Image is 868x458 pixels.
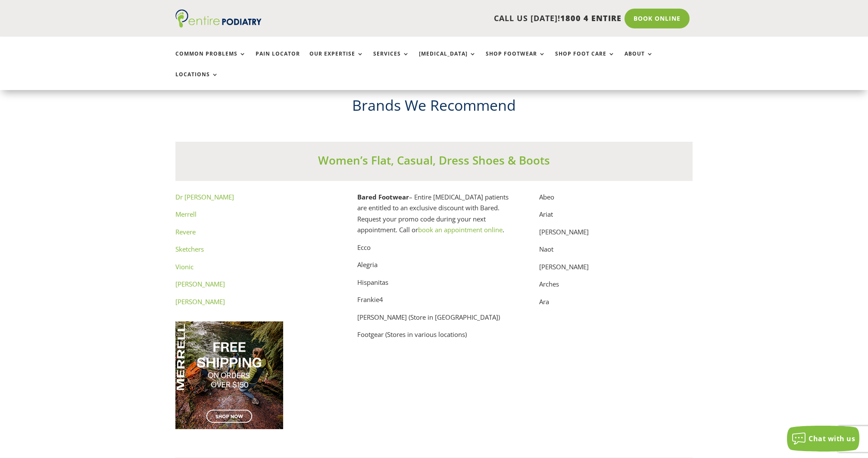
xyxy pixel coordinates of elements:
[175,51,246,69] a: Common Problems
[175,21,262,29] a: Entire Podiatry
[175,245,204,253] a: Sketchers
[373,51,409,69] a: Services
[175,262,194,271] a: Vionic
[357,242,511,260] p: Ecco
[175,9,262,28] img: logo (1)
[357,192,511,242] p: – Entire [MEDICAL_DATA] patients are entitled to an exclusive discount with Bared. Request your p...
[175,210,197,218] a: Merrell
[624,51,653,69] a: About
[309,51,364,69] a: Our Expertise
[175,280,225,288] a: [PERSON_NAME]
[539,296,693,308] p: Ara
[555,51,615,69] a: Shop Foot Care
[539,244,693,262] p: Naot
[295,13,621,24] p: CALL US [DATE]!
[357,193,409,201] strong: Bared Footwear
[175,193,234,201] a: Dr [PERSON_NAME]
[539,227,693,244] p: [PERSON_NAME]
[539,209,693,227] p: Ariat
[418,225,503,234] a: book an appointment online
[539,262,693,279] p: [PERSON_NAME]
[539,192,693,209] p: Abeo
[357,259,511,277] p: Alegria
[357,329,511,340] p: Footgear (Stores in various locations)
[357,312,511,330] p: [PERSON_NAME] (Store in [GEOGRAPHIC_DATA])
[560,13,621,23] span: 1800 4 ENTIRE
[486,51,546,69] a: Shop Footwear
[175,72,219,90] a: Locations
[624,9,690,28] a: Book Online
[175,95,693,120] h2: Brands We Recommend
[256,51,300,69] a: Pain Locator
[175,297,225,306] a: [PERSON_NAME]
[809,434,855,443] span: Chat with us
[357,277,511,295] p: Hispanitas
[175,153,693,172] h3: Women’s Flat, Casual, Dress Shoes & Boots
[787,426,859,452] button: Chat with us
[357,294,511,312] p: Frankie4
[539,279,693,296] p: Arches
[419,51,476,69] a: [MEDICAL_DATA]
[175,227,196,236] a: Revere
